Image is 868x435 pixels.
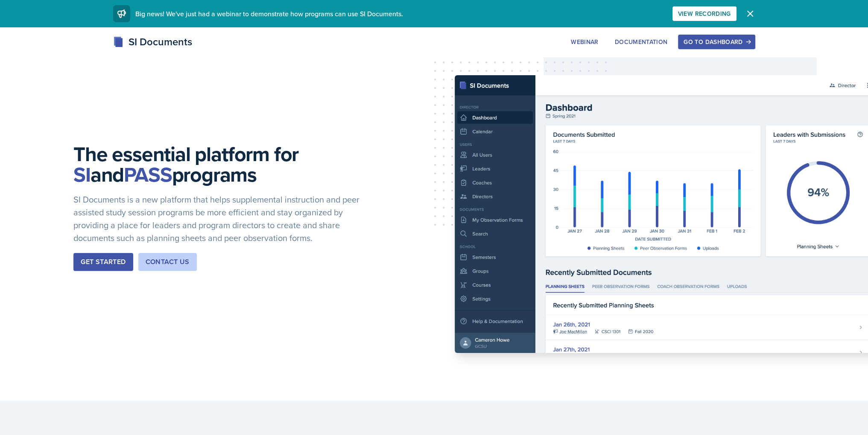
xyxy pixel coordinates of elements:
[138,253,197,271] button: Contact Us
[678,35,755,49] button: Go to Dashboard
[571,38,598,45] div: Webinar
[672,6,736,21] button: View Recording
[81,257,126,267] div: Get Started
[146,257,190,267] div: Contact Us
[609,35,673,49] button: Documentation
[113,34,192,50] div: SI Documents
[615,38,668,45] div: Documentation
[135,9,403,18] span: Big news! We've just had a webinar to demonstrate how programs can use SI Documents.
[684,38,749,45] div: Go to Dashboard
[565,35,604,49] button: Webinar
[73,253,133,271] button: Get Started
[678,10,731,17] div: View Recording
